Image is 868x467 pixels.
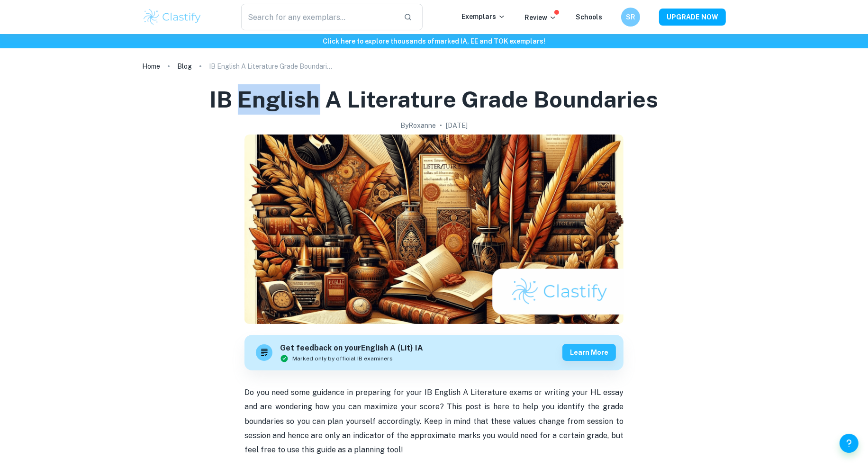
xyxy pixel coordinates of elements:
img: IB English A Literature Grade Boundaries cover image [244,135,624,324]
input: Search for any exemplars... [241,4,396,30]
h6: Get feedback on your English A (Lit) IA [280,342,423,354]
h6: Click here to explore thousands of marked IA, EE and TOK exemplars ! [2,36,866,46]
a: Schools [576,13,602,21]
h2: [DATE] [446,120,468,131]
h1: IB English A Literature Grade Boundaries [210,84,659,115]
p: Review [524,12,557,23]
a: Blog [177,60,192,73]
a: Get feedback on yourEnglish A (Lit) IAMarked only by official IB examinersLearn more [244,335,624,370]
p: Do you need some guidance in preparing for your IB English A Literature exams or writing your HL ... [244,386,624,458]
button: SR [621,8,640,27]
p: IB English A Literature Grade Boundaries [209,61,332,72]
span: our score [405,402,440,411]
img: Clastify logo [142,8,202,27]
button: UPGRADE NOW [659,9,726,26]
span: Marked only by official IB examiners [292,354,393,363]
p: Exemplars [461,11,506,22]
button: Learn more [562,344,616,361]
button: Help and Feedback [840,434,859,453]
h2: By Roxanne [400,120,436,131]
h6: SR [625,12,636,22]
a: Home [142,60,160,73]
p: • [440,120,442,131]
